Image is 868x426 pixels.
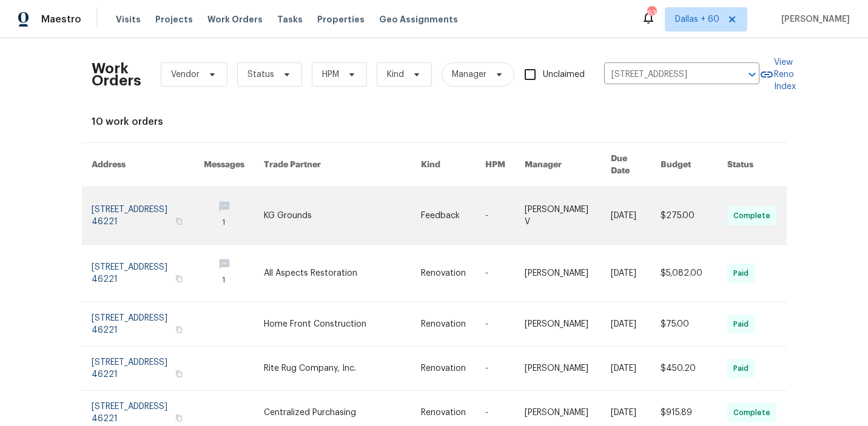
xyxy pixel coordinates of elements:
span: HPM [322,68,339,81]
td: Feedback [411,187,476,245]
td: [PERSON_NAME] V [515,187,602,245]
div: 10 work orders [92,116,777,128]
span: Kind [387,68,404,81]
td: [PERSON_NAME] [515,245,602,302]
td: KG Grounds [254,187,411,245]
button: Open [744,66,761,83]
td: Renovation [411,245,476,302]
th: HPM [476,143,515,187]
span: Properties [317,13,365,25]
span: Work Orders [207,13,263,25]
td: Renovation [411,347,476,391]
span: [PERSON_NAME] [776,13,850,25]
button: Copy Address [173,368,184,379]
span: Status [247,68,274,81]
td: All Aspects Restoration [254,245,411,302]
span: Visits [116,13,141,25]
span: Unclaimed [543,68,585,81]
td: - [476,302,515,347]
button: Copy Address [173,413,184,424]
button: Copy Address [173,273,184,284]
td: Home Front Construction [254,302,411,347]
th: Due Date [601,143,651,187]
th: Budget [651,143,718,187]
input: Enter in an address [604,65,725,84]
td: Rite Rug Company, Inc. [254,347,411,391]
a: View Reno Index [759,56,796,93]
th: Kind [411,143,476,187]
h2: Work Orders [92,62,141,87]
th: Status [718,143,786,187]
span: Geo Assignments [379,13,458,25]
button: Copy Address [173,324,184,335]
span: Projects [155,13,193,25]
span: Dallas + 60 [675,13,719,25]
div: 637 [647,7,656,19]
td: [PERSON_NAME] [515,302,602,347]
td: - [476,245,515,302]
td: - [476,187,515,245]
button: Copy Address [173,216,184,227]
th: Trade Partner [254,143,411,187]
th: Manager [515,143,602,187]
span: Vendor [171,68,200,81]
td: Renovation [411,302,476,347]
th: Messages [194,143,254,187]
th: Address [82,143,194,187]
td: - [476,347,515,391]
span: Manager [452,68,486,81]
span: Tasks [277,15,303,24]
td: [PERSON_NAME] [515,347,602,391]
span: Maestro [41,13,81,25]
